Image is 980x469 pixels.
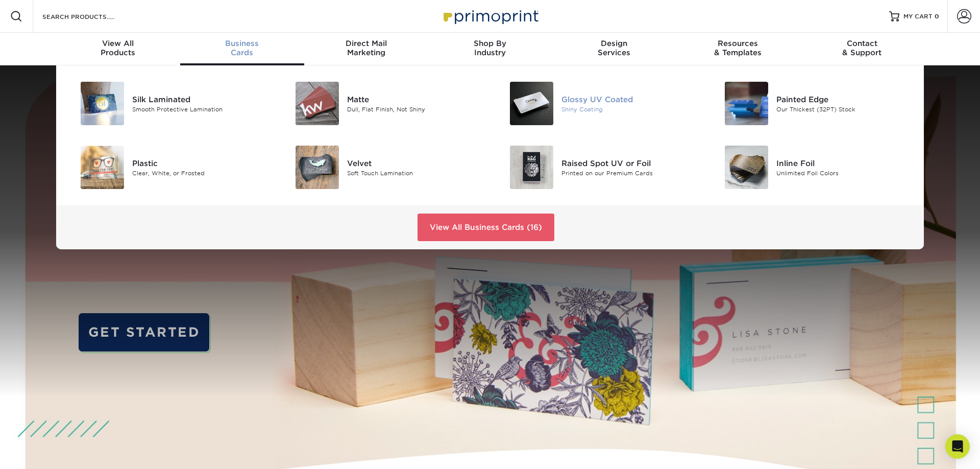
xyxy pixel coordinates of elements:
div: Unlimited Foil Colors [776,169,912,177]
a: View AllProducts [56,33,180,65]
div: Raised Spot UV or Foil [561,157,697,169]
img: Plastic Business Cards [81,146,124,189]
div: Clear, White, or Frosted [132,169,267,177]
div: Smooth Protective Lamination [132,105,267,113]
div: Dull, Flat Finish, Not Shiny [347,105,482,113]
img: Velvet Business Cards [296,146,339,189]
a: Glossy UV Coated Business Cards Glossy UV Coated Shiny Coating [498,78,697,129]
a: Contact& Support [800,33,924,65]
span: Shop By [428,39,552,48]
div: Open Intercom Messenger [945,434,970,459]
div: Industry [428,39,552,57]
span: View All [56,39,180,48]
img: Raised Spot UV or Foil Business Cards [510,146,553,189]
a: Shop ByIndustry [428,33,552,65]
a: Painted Edge Business Cards Painted Edge Our Thickest (32PT) Stock [713,78,912,129]
a: DesignServices [552,33,676,65]
div: Services [552,39,676,57]
img: Glossy UV Coated Business Cards [510,82,553,125]
span: Direct Mail [304,39,428,48]
img: Matte Business Cards [296,82,339,125]
img: Primoprint [439,5,541,27]
span: Design [552,39,676,48]
div: Cards [180,39,304,57]
a: Resources& Templates [676,33,800,65]
a: Inline Foil Business Cards Inline Foil Unlimited Foil Colors [713,142,912,193]
img: Silk Laminated Business Cards [81,82,124,125]
div: & Support [800,39,924,57]
a: BusinessCards [180,33,304,65]
div: Soft Touch Lamination [347,169,482,177]
div: Painted Edge [776,93,912,105]
a: Velvet Business Cards Velvet Soft Touch Lamination [283,142,483,193]
div: Plastic [132,157,267,169]
div: Silk Laminated [132,93,267,105]
span: MY CART [903,12,933,21]
a: Silk Laminated Business Cards Silk Laminated Smooth Protective Lamination [68,78,268,129]
div: Inline Foil [776,157,912,169]
span: Resources [676,39,800,48]
div: Shiny Coating [561,105,697,113]
div: Printed on our Premium Cards [561,169,697,177]
div: Matte [347,93,482,105]
a: Raised Spot UV or Foil Business Cards Raised Spot UV or Foil Printed on our Premium Cards [498,142,697,193]
a: Matte Business Cards Matte Dull, Flat Finish, Not Shiny [283,78,483,129]
input: SEARCH PRODUCTS..... [41,10,141,22]
a: Direct MailMarketing [304,33,428,65]
img: Inline Foil Business Cards [725,146,768,189]
a: View All Business Cards (16) [418,214,554,241]
div: Glossy UV Coated [561,93,697,105]
div: Our Thickest (32PT) Stock [776,105,912,113]
img: Painted Edge Business Cards [725,82,768,125]
div: & Templates [676,39,800,57]
div: Products [56,39,180,57]
span: Contact [800,39,924,48]
div: Marketing [304,39,428,57]
span: Business [180,39,304,48]
a: Plastic Business Cards Plastic Clear, White, or Frosted [68,142,268,193]
span: 0 [935,13,939,20]
div: Velvet [347,157,482,169]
